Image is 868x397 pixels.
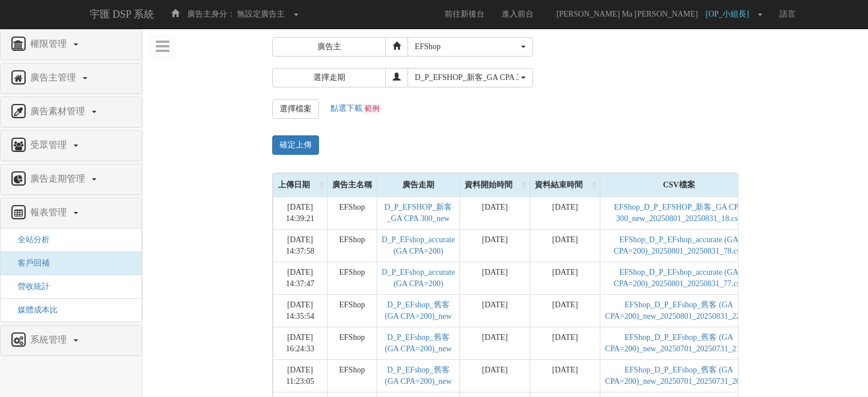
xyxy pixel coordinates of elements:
a: 客戶回補 [9,259,50,267]
td: EFShop [327,229,377,262]
a: EFShop_D_P_EFshop_舊客 (GA CPA=200)_new_20250701_20250731_20.csv [605,366,753,386]
td: [DATE] [530,197,600,229]
span: 無設定廣告主 [237,10,285,18]
td: [DATE] [530,229,600,262]
td: [DATE] [460,197,530,229]
td: [DATE] 16:24:33 [273,327,327,359]
td: [DATE] [460,294,530,327]
td: EFShop [327,327,377,359]
div: 上傳日期 [273,174,327,197]
div: 資料結束時間 [530,174,600,197]
input: 確定上傳 [272,135,319,155]
code: 範例 [362,104,382,114]
span: 廣告主身分： [187,10,235,18]
span: [OP_小組長] [706,10,755,18]
td: [DATE] [460,262,530,294]
span: 權限管理 [27,39,72,49]
span: 廣告走期管理 [27,174,91,183]
button: D_P_EFSHOP_新客_GA CPA 300_new [407,68,533,87]
div: 資料開始時間 [460,174,530,197]
a: D_P_EFshop_舊客 (GA CPA=200)_new [385,333,451,353]
span: [PERSON_NAME] Ma [PERSON_NAME] [551,10,704,18]
a: 廣告走期管理 [9,170,133,189]
a: D_P_EFSHOP_新客_GA CPA 300_new [384,203,452,223]
a: 廣告主管理 [9,69,133,87]
a: 權限管理 [9,35,133,54]
a: EFShop_D_P_EFshop_舊客 (GA CPA=200)_new_20250701_20250731_21.csv [605,333,753,353]
div: EFShop [415,41,519,53]
button: EFShop [407,37,533,57]
a: 媒體成本比 [9,306,58,314]
a: 廣告素材管理 [9,103,133,121]
a: D_P_EFshop_舊客 (GA CPA=200)_new [385,300,451,320]
td: [DATE] [530,262,600,294]
td: [DATE] [460,327,530,359]
a: D_P_EFshop_舊客 (GA CPA=200)_new [385,366,451,386]
td: EFShop [327,262,377,294]
span: 報表管理 [27,207,72,217]
td: [DATE] [460,229,530,262]
span: 廣告素材管理 [27,106,91,116]
span: 受眾管理 [27,140,72,150]
a: D_P_EFshop_accurate (GA CPA=200) [382,235,455,255]
a: 系統管理 [9,331,133,350]
a: EFShop_D_P_EFshop_舊客 (GA CPA=200)_new_20250801_20250831_22.csv [605,300,753,320]
td: [DATE] [460,359,530,392]
a: EFShop_D_P_EFshop_accurate (GA CPA=200)_20250801_20250831_77.csv [613,268,744,288]
td: [DATE] [530,327,600,359]
a: 受眾管理 [9,137,133,155]
td: [DATE] 11:23:05 [273,359,327,392]
div: CSV檔案 [600,174,757,197]
a: 點選下載範例 [323,99,389,119]
td: EFShop [327,197,377,229]
td: [DATE] 14:37:47 [273,262,327,294]
a: D_P_EFshop_accurate (GA CPA=200) [382,268,455,288]
td: [DATE] 14:37:58 [273,229,327,262]
td: [DATE] [530,294,600,327]
a: EFShop_D_P_EFSHOP_新客_GA CPA 300_new_20250801_20250831_18.csv [614,203,744,223]
a: EFShop_D_P_EFshop_accurate (GA CPA=200)_20250801_20250831_78.csv [613,235,744,255]
td: [DATE] 14:35:54 [273,294,327,327]
div: 廣告主名稱 [328,174,377,197]
a: 報表管理 [9,204,133,222]
a: 營收統計 [9,282,50,291]
td: [DATE] 14:39:21 [273,197,327,229]
span: 廣告主管理 [27,73,82,82]
div: D_P_EFSHOP_新客_GA CPA 300_new [415,72,519,83]
a: 全站分析 [9,235,50,244]
td: EFShop [327,294,377,327]
td: EFShop [327,359,377,392]
td: [DATE] [530,359,600,392]
div: 廣告走期 [377,174,459,197]
span: 系統管理 [27,335,72,344]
